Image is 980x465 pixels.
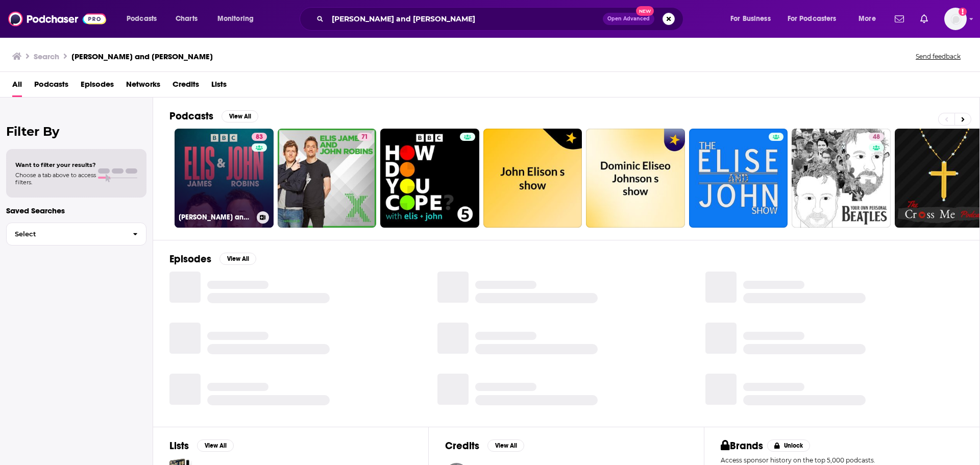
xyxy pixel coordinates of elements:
h2: Episodes [169,253,211,265]
span: 71 [361,132,368,142]
span: Select [7,231,125,237]
a: Networks [126,76,160,97]
p: Saved Searches [6,206,146,215]
h2: Filter By [6,124,146,139]
a: EpisodesView All [169,253,256,265]
span: Monitoring [217,12,254,26]
a: 48 [869,133,884,141]
h2: Podcasts [169,110,213,123]
a: Episodes [81,76,114,97]
h3: [PERSON_NAME] and [PERSON_NAME] [71,52,213,61]
span: For Podcasters [788,12,837,26]
span: New [636,6,654,16]
a: 83 [252,133,267,141]
button: Send feedback [913,52,964,61]
h2: Lists [169,439,189,452]
button: open menu [119,11,170,27]
h3: Search [34,52,59,61]
a: CreditsView All [445,439,524,452]
a: 71 [357,133,372,141]
a: Podcasts [34,76,68,97]
span: Logged in as maddieFHTGI [944,8,967,30]
a: PodcastsView All [169,110,258,123]
h3: [PERSON_NAME] and [PERSON_NAME] [179,213,253,222]
span: Podcasts [127,12,157,26]
input: Search podcasts, credits, & more... [328,11,603,27]
a: Charts [169,11,204,27]
button: Select [6,223,146,246]
div: Search podcasts, credits, & more... [309,7,693,31]
button: View All [197,439,234,452]
a: Lists [211,76,227,97]
a: 48 [792,129,891,228]
button: open menu [210,11,267,27]
span: More [859,12,876,26]
button: View All [219,253,256,265]
button: View All [487,439,524,452]
button: open menu [851,11,889,27]
span: 48 [873,132,880,142]
span: For Business [730,12,771,26]
a: Show notifications dropdown [916,10,932,28]
a: ListsView All [169,439,234,452]
button: Open AdvancedNew [603,13,654,25]
a: Credits [173,76,199,97]
button: open menu [723,11,783,27]
button: open menu [781,11,851,27]
p: Access sponsor history on the top 5,000 podcasts. [721,456,963,464]
a: 71 [278,129,377,228]
svg: Add a profile image [959,8,967,16]
img: Podchaser - Follow, Share and Rate Podcasts [8,9,106,29]
button: View All [222,110,258,123]
h2: Brands [721,439,763,452]
span: Open Advanced [607,16,650,21]
span: Charts [176,12,198,26]
span: Choose a tab above to access filters. [15,172,96,186]
h2: Credits [445,439,479,452]
a: Show notifications dropdown [891,10,908,28]
button: Show profile menu [944,8,967,30]
span: Want to filter your results? [15,161,96,168]
span: 83 [256,132,263,142]
a: 83[PERSON_NAME] and [PERSON_NAME] [175,129,274,228]
img: User Profile [944,8,967,30]
button: Unlock [767,439,811,452]
a: All [12,76,22,97]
